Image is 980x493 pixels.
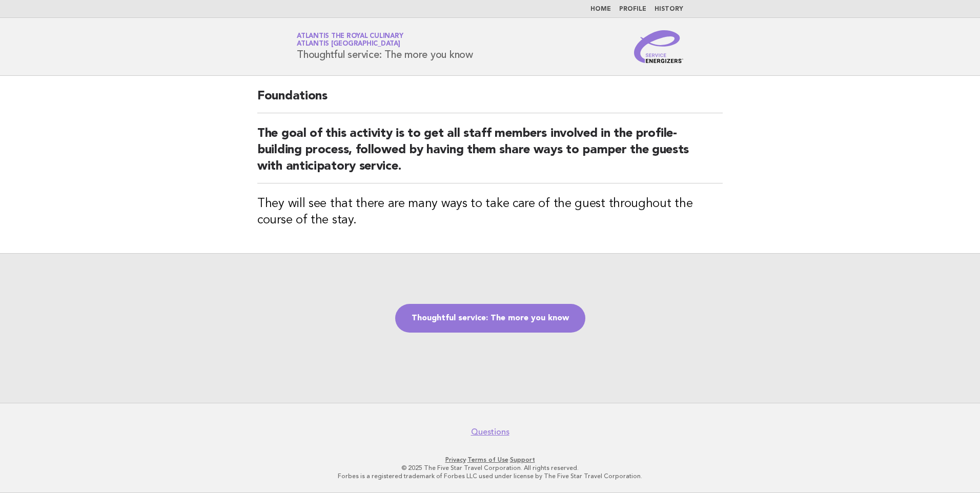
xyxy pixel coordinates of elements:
a: Terms of Use [467,456,508,463]
p: © 2025 The Five Star Travel Corporation. All rights reserved. [176,464,804,472]
p: · · [176,456,804,464]
h2: The goal of this activity is to get all staff members involved in the profile-building process, f... [257,126,723,183]
a: History [655,6,683,12]
h2: Foundations [257,88,723,113]
a: Support [510,456,535,463]
img: Service Energizers [634,30,683,63]
h3: They will see that there are many ways to take care of the guest throughout the course of the stay. [257,196,723,229]
a: Privacy [445,456,466,463]
a: Questions [471,427,509,437]
a: Thoughtful service: The more you know [395,304,585,333]
p: Forbes is a registered trademark of Forbes LLC used under license by The Five Star Travel Corpora... [176,472,804,480]
h1: Thoughtful service: The more you know [297,33,473,60]
a: Profile [619,6,646,12]
span: Atlantis [GEOGRAPHIC_DATA] [297,41,400,48]
a: Atlantis the Royal CulinaryAtlantis [GEOGRAPHIC_DATA] [297,33,403,47]
a: Home [590,6,611,12]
